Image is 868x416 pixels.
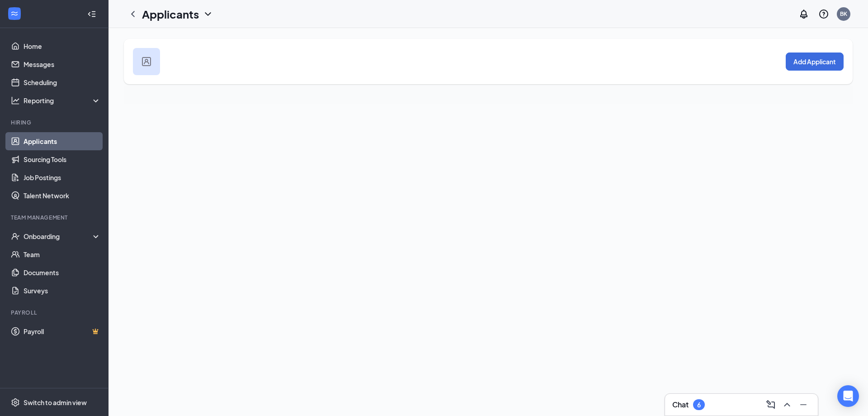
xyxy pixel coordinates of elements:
img: user icon [142,57,151,66]
a: Team [24,245,101,263]
h1: Applicants [142,6,199,22]
div: Team Management [11,214,99,221]
a: Talent Network [24,186,101,205]
h3: Chat [672,400,689,410]
button: Add Applicant [786,53,844,71]
a: Messages [24,55,101,73]
svg: Minimize [798,399,809,410]
div: Onboarding [24,232,93,241]
svg: Settings [11,398,20,407]
svg: ChevronLeft [127,9,138,19]
a: Home [24,37,101,55]
div: Open Intercom Messenger [837,385,859,407]
button: ComposeMessage [764,397,778,412]
svg: WorkstreamLogo [10,9,19,18]
button: ChevronUp [780,397,794,412]
div: Hiring [11,119,99,126]
svg: QuestionInfo [818,9,829,19]
div: Payroll [11,309,99,316]
svg: ChevronDown [203,9,213,19]
a: Applicants [24,132,101,150]
a: Job Postings [24,168,101,186]
button: Minimize [796,397,811,412]
a: Documents [24,263,101,282]
a: Scheduling [24,73,101,91]
svg: Collapse [87,10,96,19]
a: PayrollCrown [24,322,101,340]
a: Sourcing Tools [24,150,101,168]
svg: ChevronUp [782,399,793,410]
div: BK [840,10,847,18]
div: 6 [697,401,701,409]
svg: Analysis [11,96,20,105]
svg: UserCheck [11,232,20,241]
svg: Notifications [798,9,809,19]
div: Reporting [24,96,101,105]
svg: ComposeMessage [765,399,776,410]
div: Switch to admin view [24,398,87,407]
a: Surveys [24,282,101,300]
